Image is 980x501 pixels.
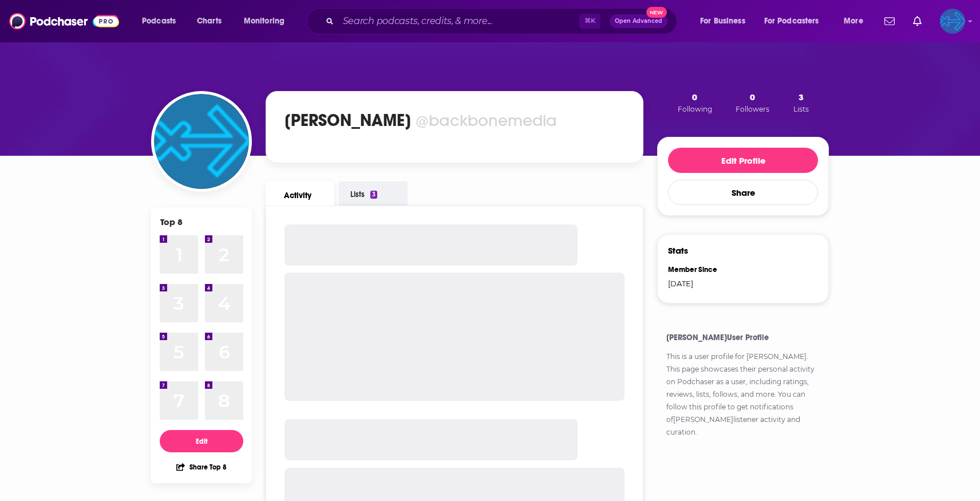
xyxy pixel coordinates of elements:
[9,10,119,32] img: Podchaser - Follow, Share and Rate Podcasts
[940,9,965,34] button: Show profile menu
[736,105,769,113] span: Followers
[666,350,820,439] p: This is a user profile for . This page showcases their personal activity on Podchaser as a user, ...
[700,13,745,29] span: For Business
[836,12,878,30] button: open menu
[678,105,712,113] span: Following
[160,430,243,452] button: Edit
[284,110,411,131] h1: [PERSON_NAME]
[338,12,579,30] input: Search podcasts, credits, & more...
[615,18,662,24] span: Open Advanced
[880,11,899,31] a: Show notifications dropdown
[692,92,697,102] span: 0
[134,12,191,30] button: open menu
[610,14,667,28] button: Open AdvancedNew
[154,94,249,189] img: Calvin Bond
[244,13,284,29] span: Monitoring
[668,265,736,274] div: Member Since
[799,92,804,102] span: 3
[750,92,755,102] span: 0
[160,216,183,227] div: Top 8
[668,279,736,288] div: [DATE]
[908,11,926,31] a: Show notifications dropdown
[692,12,760,30] button: open menu
[940,9,965,34] span: Logged in as backbonemedia
[189,12,228,30] a: Charts
[668,148,818,173] button: Edit Profile
[668,180,818,205] button: Share
[666,333,820,342] h4: [PERSON_NAME] User Profile
[176,456,227,478] button: Share Top 8
[668,245,688,256] h3: Stats
[790,91,812,114] button: 3Lists
[266,182,334,206] a: Activity
[732,91,773,114] button: 0Followers
[757,12,836,30] button: open menu
[940,9,965,34] img: User Profile
[339,182,408,206] a: Lists3
[197,13,222,29] span: Charts
[674,91,716,114] button: 0Following
[793,105,809,113] span: Lists
[844,13,863,29] span: More
[318,8,688,34] div: Search podcasts, credits, & more...
[142,13,176,29] span: Podcasts
[746,352,807,361] a: [PERSON_NAME]
[370,191,377,199] div: 3
[416,111,557,131] div: @backbonemedia
[579,14,600,29] span: ⌘ K
[764,13,819,29] span: For Podcasters
[646,7,667,18] span: New
[236,12,299,30] button: open menu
